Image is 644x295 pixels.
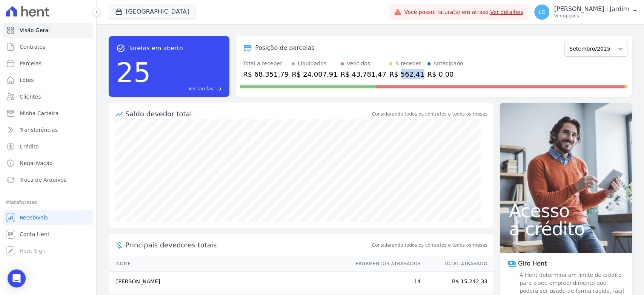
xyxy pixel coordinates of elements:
span: Transferências [20,126,58,134]
a: Contratos [3,39,93,54]
a: Ver tarefas east [154,85,222,92]
th: Pagamentos Atrasados [349,256,421,272]
span: Troca de Arquivos [20,176,66,184]
div: R$ 562,41 [389,69,424,79]
div: Vencidos [347,60,370,68]
span: Acesso [509,202,623,220]
span: Tarefas em aberto [128,44,183,53]
span: Parcelas [20,60,41,67]
div: R$ 24.007,91 [292,69,337,79]
a: Visão Geral [3,23,93,38]
span: east [216,86,222,92]
a: Clientes [3,89,93,104]
a: Recebíveis [3,210,93,225]
span: Crédito [20,143,39,150]
div: Posição de parcelas [255,43,315,53]
a: Lotes [3,73,93,88]
div: A receber [395,60,421,68]
div: R$ 43.781,47 [341,69,386,79]
span: Giro Hent [518,259,547,268]
td: 14 [349,272,421,292]
span: a crédito [509,220,623,238]
div: Total a receber [243,60,289,68]
span: LG [538,9,546,15]
span: Contratos [20,43,45,51]
span: Considerando todos os contratos e todos os meses [372,242,487,249]
span: Recebíveis [20,214,48,221]
button: [GEOGRAPHIC_DATA] [109,5,195,19]
th: Nome [109,256,349,272]
p: Ver opções [554,13,629,19]
td: [PERSON_NAME] [109,272,349,292]
span: Principais devedores totais [125,240,370,250]
a: Transferências [3,122,93,137]
a: Crédito [3,139,93,154]
span: Ver tarefas [189,85,213,92]
span: Visão Geral [20,26,50,34]
span: Minha Carteira [20,110,58,117]
span: Você possui fatura(s) em atraso. [404,8,523,16]
a: Negativação [3,156,93,171]
span: Negativação [20,159,53,167]
div: Open Intercom Messenger [8,269,26,287]
td: R$ 15.242,33 [421,272,493,292]
div: R$ 0,00 [427,69,463,79]
span: Conta Hent [20,230,49,238]
th: Total Atrasado [421,256,493,272]
p: [PERSON_NAME] i Jardim [554,5,629,13]
a: Conta Hent [3,227,93,242]
div: Saldo devedor total [125,109,370,119]
a: Parcelas [3,56,93,71]
a: Ver detalhes [490,9,523,15]
div: 25 [116,53,151,92]
div: Liquidados [298,60,326,68]
div: R$ 68.351,79 [243,69,289,79]
span: task_alt [116,44,125,53]
div: Considerando todos os contratos e todos os meses [372,111,487,117]
span: Lotes [20,76,34,84]
div: Plataformas [6,198,90,207]
a: Troca de Arquivos [3,172,93,187]
button: LG [PERSON_NAME] i Jardim Ver opções [528,2,644,23]
span: Clientes [20,93,41,100]
a: Minha Carteira [3,106,93,121]
div: Antecipado [433,60,463,68]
